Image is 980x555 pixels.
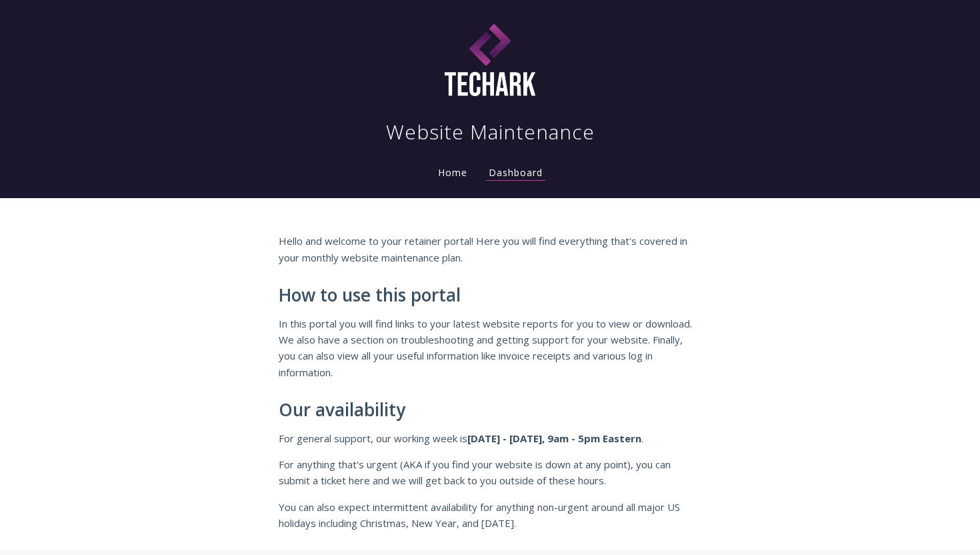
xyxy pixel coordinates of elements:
[386,119,595,145] h1: Website Maintenance
[279,400,701,420] h2: Our availability
[486,166,545,181] a: Dashboard
[279,456,701,489] p: For anything that's urgent (AKA if you find your website is down at any point), you can submit a ...
[467,432,641,445] strong: [DATE] - [DATE], 9am - 5pm Eastern
[279,430,701,446] p: For general support, our working week is .
[279,286,701,306] h2: How to use this portal
[435,166,470,179] a: Home
[279,233,701,265] p: Hello and welcome to your retainer portal! Here you will find everything that's covered in your m...
[279,499,701,532] p: You can also expect intermittent availability for anything non-urgent around all major US holiday...
[279,316,701,381] p: In this portal you will find links to your latest website reports for you to view or download. We...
